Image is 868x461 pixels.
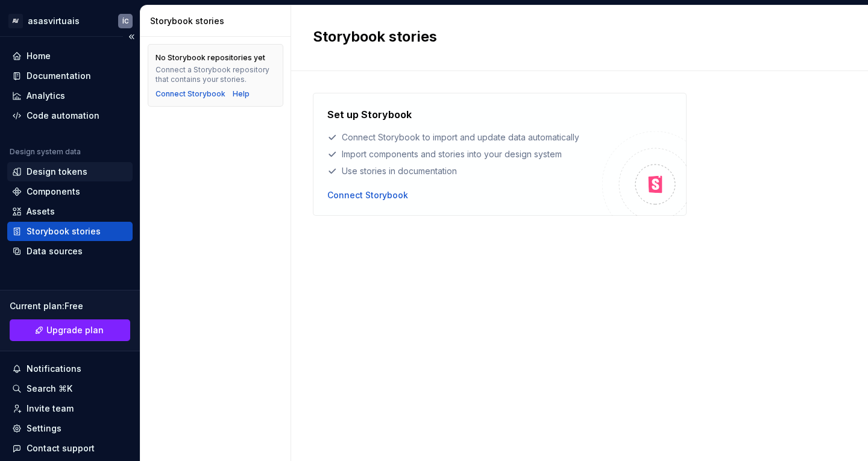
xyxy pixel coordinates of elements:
[7,106,133,125] a: Code automation
[7,242,133,261] a: Data sources
[27,186,80,198] div: Components
[7,66,133,86] a: Documentation
[123,28,140,45] button: Collapse sidebar
[10,147,81,157] div: Design system data
[27,70,91,82] div: Documentation
[46,324,104,336] span: Upgrade plan
[10,300,130,312] div: Current plan : Free
[7,46,133,66] a: Home
[27,363,81,375] div: Notifications
[156,89,225,99] button: Connect Storybook
[7,86,133,105] a: Analytics
[7,182,133,201] a: Components
[27,225,101,237] div: Storybook stories
[7,222,133,241] a: Storybook stories
[2,8,137,34] button: AVasasvirtuaisÍC
[156,65,275,84] div: Connect a Storybook repository that contains your stories.
[27,403,74,415] div: Invite team
[313,27,832,46] h2: Storybook stories
[7,379,133,398] button: Search ⌘K
[27,110,99,122] div: Code automation
[122,16,129,26] div: ÍC
[327,107,412,122] h4: Set up Storybook
[10,319,130,341] button: Upgrade plan
[27,422,61,434] div: Settings
[28,15,80,27] div: asasvirtuais
[27,90,65,102] div: Analytics
[327,131,602,143] div: Connect Storybook to import and update data automatically
[7,359,133,378] button: Notifications
[7,399,133,418] a: Invite team
[7,439,133,458] button: Contact support
[327,189,408,201] button: Connect Storybook
[150,15,286,27] div: Storybook stories
[7,419,133,438] a: Settings
[156,53,265,63] div: No Storybook repositories yet
[27,50,51,62] div: Home
[7,162,133,181] a: Design tokens
[8,14,23,28] div: AV
[327,165,602,177] div: Use stories in documentation
[27,383,72,395] div: Search ⌘K
[327,148,602,160] div: Import components and stories into your design system
[27,442,95,454] div: Contact support
[233,89,250,99] a: Help
[7,202,133,221] a: Assets
[27,245,83,257] div: Data sources
[27,166,87,178] div: Design tokens
[27,205,55,218] div: Assets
